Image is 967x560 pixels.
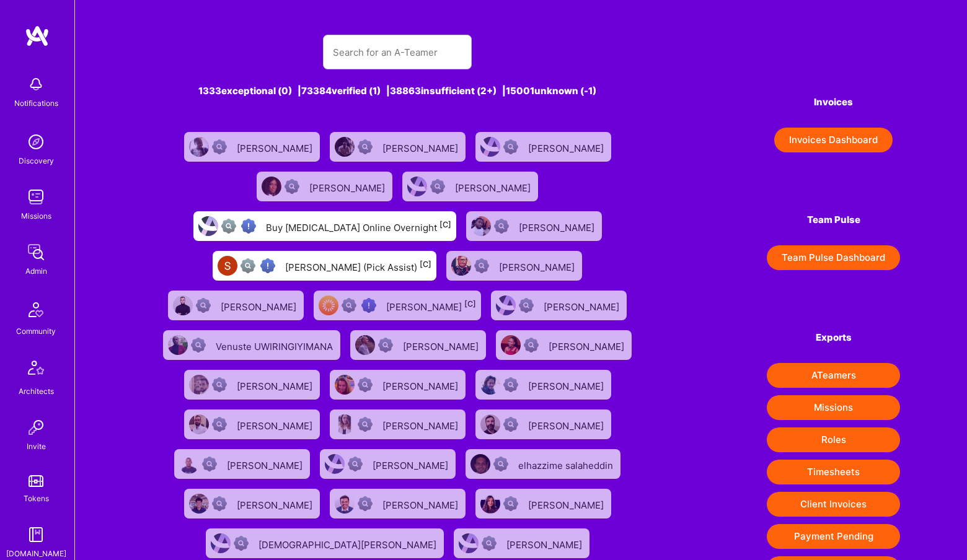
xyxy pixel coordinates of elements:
div: [PERSON_NAME] [499,258,577,274]
input: Search for an A-Teamer [333,37,462,68]
img: Not fully vetted [221,219,236,234]
h4: Invoices [767,97,900,108]
div: [PERSON_NAME] [227,456,305,472]
img: High Potential User [260,258,275,273]
img: User Avatar [179,454,199,474]
img: User Avatar [262,177,281,196]
img: Not Scrubbed [212,417,227,432]
img: Not Scrubbed [474,258,489,273]
img: User Avatar [218,256,237,276]
img: User Avatar [198,216,218,236]
button: Timesheets [767,460,900,484]
a: User AvatarNot Scrubbed[PERSON_NAME] [470,405,616,444]
img: User Avatar [496,295,516,315]
a: User AvatarNot Scrubbed[PERSON_NAME] [345,325,491,365]
div: Buy [MEDICAL_DATA] Online Overnight [266,218,451,234]
img: bell [24,72,48,97]
img: Not Scrubbed [191,338,206,352]
img: User Avatar [211,533,231,553]
img: User Avatar [335,494,355,514]
div: 1333 exceptional (0) | 73384 verified (1) | 38863 insufficient (2+) | 15001 unknown (-1) [142,84,653,97]
a: Invoices Dashboard [767,128,900,152]
img: Not fully vetted [342,298,356,313]
img: User Avatar [168,335,188,355]
div: [PERSON_NAME] [386,297,476,313]
img: Architects [21,355,51,385]
a: User AvatarNot Scrubbed[PERSON_NAME] [252,167,397,206]
img: Not Scrubbed [212,139,227,154]
img: teamwork [24,185,48,209]
div: [PERSON_NAME] [549,337,627,353]
div: [PERSON_NAME] [506,535,585,551]
div: [PERSON_NAME] [237,139,315,155]
div: Tokens [24,492,49,505]
h4: Team Pulse [767,214,900,225]
div: [PERSON_NAME] [221,297,299,313]
img: Not Scrubbed [503,139,518,154]
img: Not Scrubbed [519,298,534,313]
div: [PERSON_NAME] [237,416,315,432]
a: User AvatarNot Scrubbed[PERSON_NAME] [315,444,461,484]
img: User Avatar [325,454,345,474]
button: Roles [767,427,900,452]
img: User Avatar [335,414,355,434]
a: User AvatarNot Scrubbed[PERSON_NAME] [179,365,325,405]
div: [PERSON_NAME] [519,218,597,234]
div: [PERSON_NAME] [373,456,451,472]
button: Team Pulse Dashboard [767,245,900,270]
div: [PERSON_NAME] [382,377,461,393]
img: User Avatar [319,295,338,315]
div: [PERSON_NAME] (Pick Assist) [285,258,431,274]
img: Not Scrubbed [202,457,217,471]
a: User AvatarNot Scrubbed[PERSON_NAME] [325,127,470,167]
img: User Avatar [189,137,209,157]
a: User AvatarNot fully vettedHigh Potential User[PERSON_NAME][C] [309,286,486,325]
img: User Avatar [480,494,500,514]
img: Community [21,295,51,325]
a: User AvatarNot Scrubbed[PERSON_NAME] [179,484,325,523]
div: Discovery [19,154,54,167]
button: ATeamers [767,363,900,388]
img: User Avatar [335,375,355,395]
img: Not Scrubbed [494,219,509,234]
a: User AvatarNot Scrubbed[PERSON_NAME] [486,286,632,325]
div: [PERSON_NAME] [237,377,315,393]
div: [PERSON_NAME] [528,139,606,155]
img: User Avatar [470,454,490,474]
h4: Exports [767,332,900,343]
img: Not Scrubbed [212,377,227,392]
img: Not Scrubbed [378,338,393,352]
img: User Avatar [480,137,500,157]
div: [PERSON_NAME] [382,496,461,512]
div: [DOMAIN_NAME] [6,547,66,560]
img: User Avatar [189,414,209,434]
img: User Avatar [407,177,427,196]
img: Not Scrubbed [503,496,518,511]
div: Notifications [14,97,58,110]
a: User AvatarNot Scrubbed[PERSON_NAME] [179,127,325,167]
a: User AvatarNot fully vettedHigh Potential UserBuy [MEDICAL_DATA] Online Overnight[C] [188,206,461,246]
a: User AvatarNot ScrubbedVenuste UWIRINGIYIMANA [158,325,345,365]
a: User AvatarNot Scrubbed[PERSON_NAME] [397,167,543,206]
img: User Avatar [189,494,209,514]
div: [PERSON_NAME] [237,496,315,512]
img: Not Scrubbed [348,457,363,471]
img: discovery [24,129,48,154]
div: Community [16,325,56,338]
img: admin teamwork [24,240,48,265]
div: Architects [19,385,54,398]
sup: [C] [439,220,451,229]
div: [PERSON_NAME] [528,416,606,432]
div: [PERSON_NAME] [309,178,387,195]
img: User Avatar [471,216,491,236]
div: [PERSON_NAME] [544,297,622,313]
a: User AvatarNot Scrubbed[PERSON_NAME] [461,206,607,246]
a: User AvatarNot Scrubbed[PERSON_NAME] [470,484,616,523]
div: [DEMOGRAPHIC_DATA][PERSON_NAME] [258,535,439,551]
img: Not Scrubbed [212,496,227,511]
a: User AvatarNot Scrubbed[PERSON_NAME] [325,484,470,523]
a: User AvatarNot Scrubbed[PERSON_NAME] [325,365,470,405]
img: Not Scrubbed [482,536,497,551]
a: User AvatarNot Scrubbed[PERSON_NAME] [325,405,470,444]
